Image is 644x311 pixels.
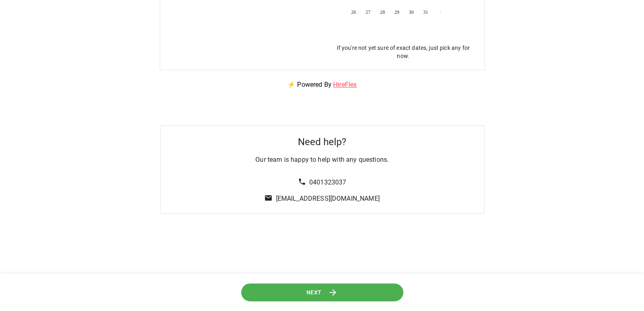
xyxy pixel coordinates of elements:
[394,5,399,19] span: 29
[351,5,356,19] span: 26
[389,5,404,19] button: 29
[276,195,379,202] a: [EMAIL_ADDRESS][DOMAIN_NAME]
[298,135,346,148] h5: Need help?
[333,81,357,88] a: HireFlex
[418,5,433,19] button: 31
[375,5,390,19] button: 28
[409,5,414,19] span: 30
[278,70,366,99] p: ⚡ Powered By
[366,5,370,19] span: 27
[361,5,375,19] button: 27
[380,5,385,19] span: 28
[404,5,419,19] button: 30
[346,5,361,19] button: 26
[255,155,389,165] p: Our team is happy to help with any questions.
[309,178,347,187] p: 0401323037
[332,44,475,60] p: If you're not yet sure of exact dates, just pick any for now.
[423,5,428,19] span: 31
